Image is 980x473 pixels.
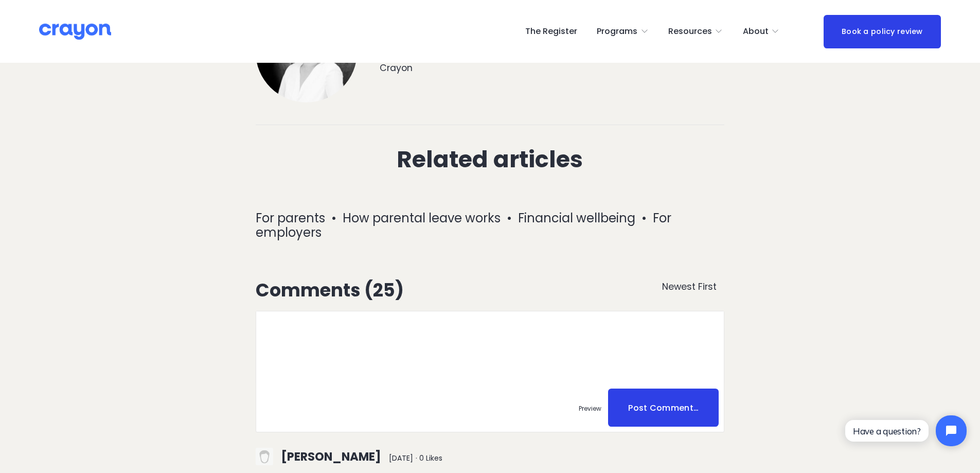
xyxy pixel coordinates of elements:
[668,24,712,39] span: Resources
[597,23,649,40] a: folder dropdown
[579,404,601,413] span: Preview
[518,209,635,226] a: Financial wellbeing
[256,209,671,241] a: For employers
[608,389,719,427] span: Post Comment…
[824,15,941,48] a: Book a policy review
[256,209,325,226] a: For parents
[597,24,637,39] span: Programs
[389,453,413,463] span: [DATE]
[836,407,975,455] iframe: Tidio Chat
[416,453,442,463] span: · 0 Likes
[281,448,381,465] span: [PERSON_NAME]
[743,23,780,40] a: folder dropdown
[525,23,577,40] a: The Register
[256,147,724,172] h2: Related articles
[668,23,723,40] a: folder dropdown
[343,209,501,226] a: How parental leave works
[256,277,404,303] span: Comments (25)
[743,24,769,39] span: About
[39,23,111,41] img: Crayon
